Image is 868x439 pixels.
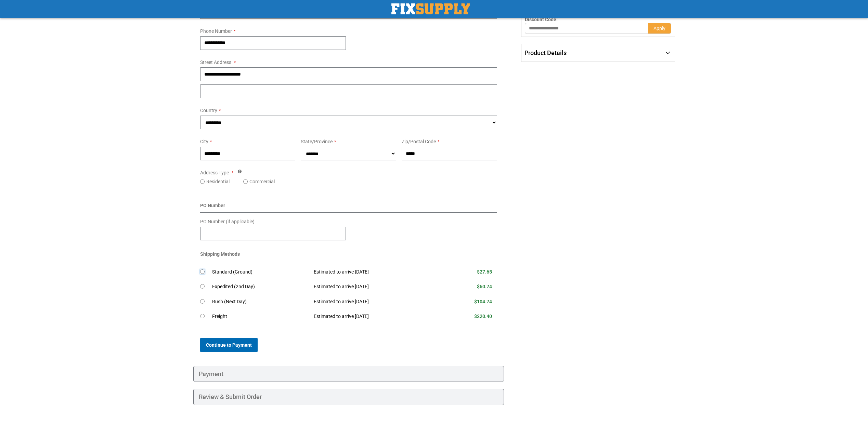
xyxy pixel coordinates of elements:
div: Shipping Methods [200,251,497,261]
td: Estimated to arrive [DATE] [309,279,441,294]
span: Zip/Postal Code [402,139,436,144]
td: Rush (Next Day) [212,294,309,309]
span: State/Province [301,139,333,144]
div: PO Number [200,202,497,213]
span: Discount Code: [525,17,558,22]
span: PO Number (if applicable) [200,219,255,224]
button: Apply [648,23,671,34]
span: Apply [653,26,665,31]
button: Continue to Payment [200,338,258,352]
td: Standard (Ground) [212,265,309,280]
label: Residential [206,178,230,185]
td: Estimated to arrive [DATE] [309,265,441,280]
span: $60.74 [477,284,492,289]
img: Fix Industrial Supply [391,3,470,14]
span: Address Type [200,170,229,175]
td: Estimated to arrive [DATE] [309,309,441,324]
a: store logo [391,3,470,14]
td: Freight [212,309,309,324]
label: Commercial [249,178,275,185]
span: Continue to Payment [206,342,252,348]
span: $220.40 [474,314,492,319]
td: Expedited (2nd Day) [212,279,309,294]
td: Estimated to arrive [DATE] [309,294,441,309]
span: Street Address [200,59,231,65]
div: Payment [193,366,504,382]
span: $104.74 [474,299,492,304]
span: $27.65 [477,269,492,275]
span: Product Details [524,49,567,56]
span: City [200,139,208,144]
div: Review & Submit Order [193,389,504,405]
span: Phone Number [200,28,232,34]
span: Country [200,108,217,113]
